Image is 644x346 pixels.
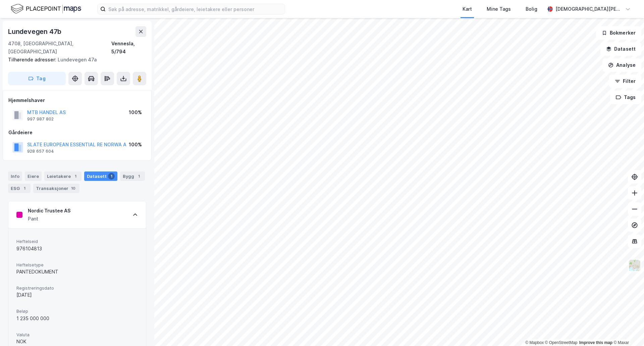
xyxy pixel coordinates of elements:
[28,207,70,215] div: Nordic Trustee AS
[8,57,58,62] span: Tilhørende adresser:
[609,75,641,88] button: Filter
[129,108,142,116] div: 100%
[610,314,644,346] iframe: Chat Widget
[16,308,138,314] span: Beløp
[526,5,537,13] div: Bolig
[70,185,77,192] div: 10
[106,4,285,14] input: Søk på adresse, matrikkel, gårdeiere, leietakere eller personer
[16,314,138,323] div: 1 235 000 000
[579,340,612,345] a: Improve this map
[44,171,82,181] div: Leietakere
[108,173,115,180] div: 1
[129,141,142,149] div: 100%
[27,149,54,154] div: 928 657 604
[111,40,146,56] div: Vennesla, 5/794
[555,5,623,13] div: [DEMOGRAPHIC_DATA][PERSON_NAME]
[8,26,63,37] div: Lundevegen 47b
[11,3,81,15] img: logo.f888ab2527a4732fd821a326f86c7f29.svg
[28,215,70,223] div: Pant
[16,262,138,268] span: Heftelsetype
[628,259,641,272] img: Z
[545,340,578,345] a: OpenStreetMap
[487,5,511,13] div: Mine Tags
[33,184,79,193] div: Transaksjoner
[136,173,142,180] div: 1
[84,171,117,181] div: Datasett
[21,185,28,192] div: 1
[16,338,138,346] div: NOK
[610,314,644,346] div: Kontrollprogram for chat
[8,129,146,137] div: Gårdeiere
[8,40,111,56] div: 4708, [GEOGRAPHIC_DATA], [GEOGRAPHIC_DATA]
[16,291,138,299] div: [DATE]
[8,96,146,104] div: Hjemmelshaver
[25,171,42,181] div: Eiere
[610,91,641,104] button: Tags
[600,42,641,56] button: Datasett
[596,26,641,40] button: Bokmerker
[463,5,472,13] div: Kart
[8,72,66,85] button: Tag
[16,245,138,253] div: 976104813
[8,56,141,64] div: Lundevegen 47a
[8,171,22,181] div: Info
[27,116,54,122] div: 997 987 802
[16,268,138,276] div: PANTEDOKUMENT
[16,332,138,338] span: Valuta
[72,173,79,180] div: 1
[8,184,31,193] div: ESG
[525,340,544,345] a: Mapbox
[602,58,641,72] button: Analyse
[16,239,138,244] span: Heftelseid
[120,171,145,181] div: Bygg
[16,285,138,291] span: Registreringsdato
